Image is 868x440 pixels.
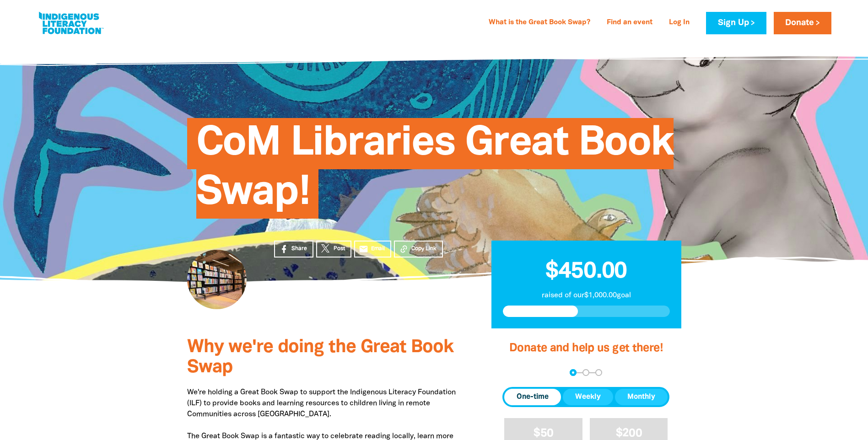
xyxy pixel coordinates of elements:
[545,261,627,282] span: $450.00
[359,244,368,254] i: email
[663,16,695,30] a: Log In
[517,392,549,402] span: One-time
[563,389,613,405] button: Weekly
[394,241,443,258] button: Copy Link
[570,369,577,376] button: Navigate to step 1 of 3 to enter your donation amount
[483,16,596,30] a: What is the Great Book Swap?
[504,389,561,405] button: One-time
[616,428,642,439] span: $200
[706,12,766,34] a: Sign Up
[615,389,668,405] button: Monthly
[774,12,831,34] a: Donate
[534,428,553,439] span: $50
[502,387,669,407] div: Donation frequency
[601,16,658,30] a: Find an event
[371,245,385,253] span: Email
[354,241,392,258] a: emailEmail
[582,369,589,376] button: Navigate to step 2 of 3 to enter your details
[291,245,307,253] span: Share
[595,369,602,376] button: Navigate to step 3 of 3 to enter your payment details
[187,339,453,376] span: Why we're doing the Great Book Swap
[503,290,670,301] p: raised of our $1,000.00 goal
[575,392,601,402] span: Weekly
[411,245,437,253] span: Copy Link
[274,241,313,258] a: Share
[627,392,655,402] span: Monthly
[509,343,663,354] span: Donate and help us get there!
[316,241,351,258] a: Post
[196,125,674,219] span: CoM Libraries Great Book Swap!
[334,245,345,253] span: Post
